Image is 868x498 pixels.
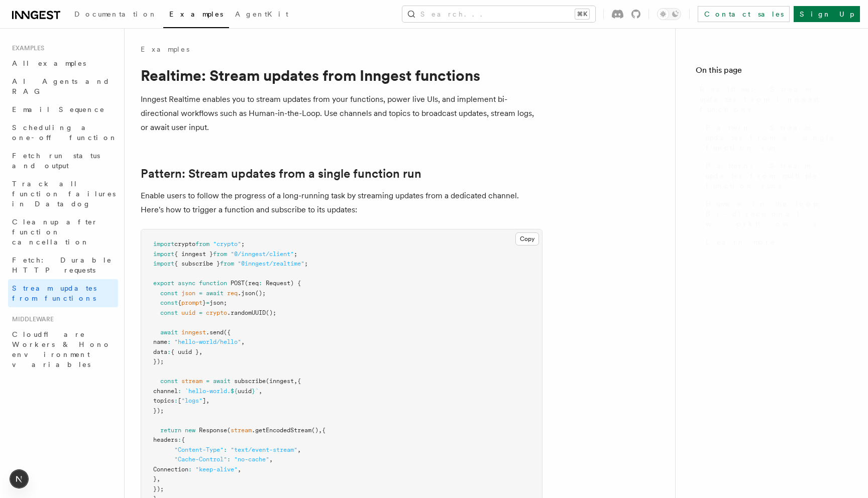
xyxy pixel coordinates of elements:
[8,213,118,251] a: Cleanup after function cancellation
[181,290,195,297] span: json
[174,446,224,453] span: "Content-Type"
[234,378,266,385] span: subscribe
[8,147,118,175] a: Fetch run status and output
[12,330,111,368] span: Cloudflare Workers & Hono environment variables
[8,175,118,213] a: Track all function failures in Datadog
[241,338,245,345] span: ,
[252,427,311,434] span: .getEncodedStream
[12,59,86,67] span: All examples
[206,378,209,385] span: =
[181,309,195,316] span: uuid
[160,299,178,306] span: const
[167,348,171,355] span: :
[206,329,224,336] span: .send
[153,407,164,414] span: });
[227,427,231,434] span: (
[8,100,118,118] a: Email Sequence
[153,251,174,258] span: import
[8,44,44,52] span: Examples
[297,378,301,385] span: {
[238,260,304,267] span: "@inngest/realtime"
[160,427,181,434] span: return
[259,280,262,287] span: :
[266,378,294,385] span: (inngest
[12,77,110,95] span: AI Agents and RAG
[174,251,213,258] span: { inngest }
[153,485,164,492] span: });
[402,6,595,22] button: Search...⌘K
[141,189,542,217] p: Enable users to follow the progress of a long-running task by streaming updates from a dedicated ...
[12,123,118,142] span: Scheduling a one-off function
[311,427,318,434] span: ()
[702,118,848,157] a: Pattern: Stream updates from a single function run
[245,280,259,287] span: (req
[238,290,255,297] span: .json
[174,397,178,404] span: :
[153,388,178,395] span: channel
[8,54,118,72] a: All examples
[141,92,542,135] p: Inngest Realtime enables you to stream updates from your functions, power live UIs, and implement...
[227,309,266,316] span: .randomUUID
[174,260,220,267] span: { subscribe }
[238,466,241,473] span: ,
[12,180,116,208] span: Track all function failures in Datadog
[178,388,181,395] span: :
[213,378,231,385] span: await
[8,279,118,307] a: Stream updates from functions
[206,290,224,297] span: await
[227,290,238,297] span: req
[153,240,174,247] span: import
[199,348,202,355] span: ,
[178,280,195,287] span: async
[141,66,542,84] h1: Realtime: Stream updates from Inngest functions
[163,3,229,28] a: Examples
[290,280,301,287] span: ) {
[706,199,848,229] span: Human in the loop: Bi-directional workflows
[199,290,202,297] span: =
[297,446,301,453] span: ,
[68,3,163,27] a: Documentation
[294,251,297,258] span: ;
[12,152,100,170] span: Fetch run status and output
[178,436,181,443] span: :
[153,397,174,404] span: topics
[160,290,178,297] span: const
[209,299,227,306] span: json;
[12,284,96,302] span: Stream updates from functions
[8,325,118,374] a: Cloudflare Workers & Hono environment variables
[706,122,848,153] span: Pattern: Stream updates from a single function run
[231,388,238,395] span: ${
[174,240,195,247] span: crypto
[202,299,206,306] span: }
[706,161,848,191] span: Pattern: Stream updates from multiple function runs
[12,105,105,113] span: Email Sequence
[706,237,776,247] span: Learn more
[206,397,209,404] span: ,
[794,6,860,22] a: Sign Up
[167,338,171,345] span: :
[229,3,294,27] a: AgentKit
[224,329,231,336] span: ({
[206,299,209,306] span: =
[304,260,308,267] span: ;
[515,232,539,245] button: Copy
[702,195,848,233] a: Human in the loop: Bi-directional workflows
[185,427,195,434] span: new
[259,388,262,395] span: ,
[700,84,848,114] span: Realtime: Stream updates from Inngest functions
[266,309,276,316] span: ();
[153,466,188,473] span: Connection
[181,299,202,306] span: prompt
[160,309,178,316] span: const
[231,446,297,453] span: "text/event-stream"
[178,397,181,404] span: [
[8,118,118,147] a: Scheduling a one-off function
[153,280,174,287] span: export
[266,280,290,287] span: Request
[322,427,325,434] span: {
[238,388,252,395] span: uuid
[657,8,681,20] button: Toggle dark mode
[169,10,223,18] span: Examples
[269,456,273,463] span: ,
[181,378,202,385] span: stream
